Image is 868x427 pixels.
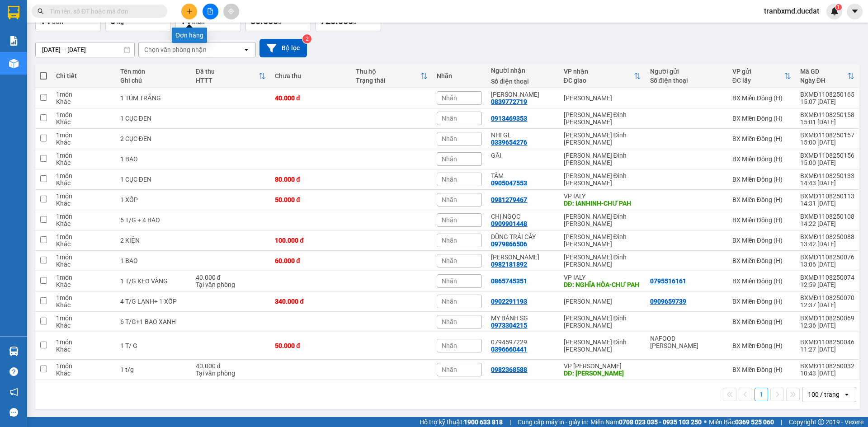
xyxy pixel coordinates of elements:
span: 14 [180,15,190,26]
span: Nhãn [442,366,457,373]
div: BX Miền Đông (H) [732,216,791,224]
div: BX Miền Đông (H) [732,115,791,122]
div: Khác [56,118,111,126]
span: Miền Bắc [709,417,774,427]
div: Tại văn phòng [196,281,266,288]
div: Số điện thoại [491,78,554,85]
div: BX Miền Đông (H) [732,135,791,142]
div: Nhãn [437,72,482,80]
div: BXMĐ1108250108 [800,213,854,220]
div: [PERSON_NAME] Đình [PERSON_NAME] [564,131,641,146]
div: 15:00 [DATE] [800,139,854,146]
span: 14 [40,15,50,26]
div: BXMĐ1108250070 [800,294,854,301]
div: 100.000 đ [275,237,347,244]
div: 6 T/G+1 BAO XANH [120,318,187,325]
div: BXMĐ1108250156 [800,152,854,159]
div: DĐ: NGHĨA HÒA-CHƯ PAH [564,281,641,288]
div: Khác [56,281,111,288]
div: 1 CỤC ĐEN [120,115,187,122]
div: 0909901448 [491,220,527,227]
div: BX Miền Đông (H) [732,318,791,325]
strong: 0901 933 179 [82,44,126,52]
span: BX Miền Đông (H) [48,59,135,72]
div: 0839772719 [491,98,527,105]
span: 0 [110,15,115,26]
div: Khác [56,301,111,309]
div: 0913469353 [491,115,527,122]
strong: 1900 633 818 [464,418,503,426]
div: 0865745351 [491,277,527,285]
span: notification [9,388,18,396]
div: 1 món [56,294,111,301]
svg: open [243,46,250,53]
div: Chưa thu [275,72,347,80]
div: Tên món [120,68,187,75]
div: DŨNG TRÁI CÂY [491,233,554,240]
div: BXMĐ1108250074 [800,274,854,281]
div: Khác [56,200,111,207]
th: Toggle SortBy [796,64,859,88]
div: [PERSON_NAME] Đình [PERSON_NAME] [564,338,641,353]
div: MY BÁNH SG [491,314,554,322]
div: Khác [56,240,111,248]
div: Khác [56,370,111,377]
span: Nhãn [442,318,457,325]
div: VP IALY [564,274,641,281]
span: Nhãn [442,277,457,285]
div: BXMĐ1108250133 [800,172,854,179]
span: | [781,417,782,427]
span: message [9,408,18,417]
span: Nhãn [442,342,457,349]
strong: 0369 525 060 [735,418,774,426]
strong: 0708 023 035 - 0935 103 250 [619,418,702,426]
div: Khác [56,179,111,187]
div: Đã thu [196,68,259,75]
strong: [PERSON_NAME]: [82,25,138,34]
div: 0979866506 [491,240,527,248]
button: file-add [203,4,218,19]
div: 0795516161 [650,277,686,285]
span: tranbxmd.ducdat [757,5,826,17]
div: 1 món [56,274,111,281]
div: 0982181892 [491,261,527,268]
div: 1 BAO [120,257,187,264]
div: 12:36 [DATE] [800,322,854,329]
div: Chọn văn phòng nhận [144,45,207,54]
div: BXMĐ1108250088 [800,233,854,240]
span: aim [228,8,234,14]
div: 1 món [56,338,111,346]
div: BX Miền Đông (H) [732,155,791,163]
div: 15:07 [DATE] [800,98,854,105]
div: 12:59 [DATE] [800,281,854,288]
span: Nhãn [442,155,457,163]
div: 2 KIỆN [120,237,187,244]
div: 1 XỐP [120,196,187,203]
div: 50.000 đ [275,196,347,203]
span: ⚪️ [704,420,707,424]
div: 1 món [56,152,111,159]
div: 2 CỤC ĐEN [120,135,187,142]
div: Khác [56,220,111,227]
sup: 2 [302,34,311,43]
div: TÂM [491,172,554,179]
svg: open [843,391,850,398]
div: BXMĐ1108250113 [800,192,854,200]
div: CHỊ NGỌC [491,213,554,220]
sup: 1 [835,4,842,10]
div: Thu hộ [356,68,420,75]
img: warehouse-icon [9,347,19,356]
div: 80.000 đ [275,176,347,183]
div: 4 T/G LẠNH+ 1 XỐP [120,298,187,305]
div: Chi tiết [56,72,111,80]
img: icon-new-feature [830,7,839,15]
input: Tìm tên, số ĐT hoặc mã đơn [50,6,156,16]
div: BX Miền Đông (H) [732,342,791,349]
div: [PERSON_NAME] Đình [PERSON_NAME] [564,314,641,329]
span: search [38,8,44,14]
div: 10:43 [DATE] [800,370,854,377]
span: đ [278,18,282,25]
div: [PERSON_NAME] Đình [PERSON_NAME] [564,233,641,248]
button: plus [181,4,197,19]
div: 60.000 đ [275,257,347,264]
